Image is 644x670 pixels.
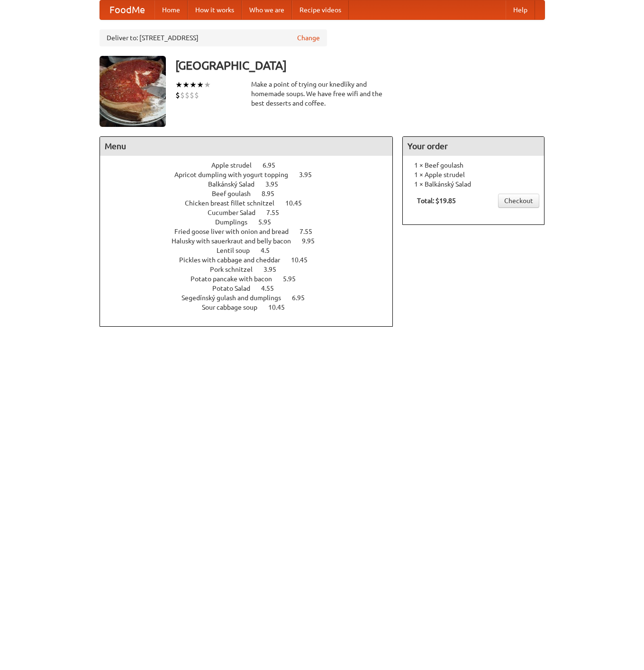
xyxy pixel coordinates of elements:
[174,228,330,235] a: Fried goose liver with onion and bread 7.55
[262,190,284,197] span: 8.95
[175,80,182,90] li: ★
[297,33,320,43] a: Change
[212,190,292,197] a: Beef goulash 8.95
[403,137,544,156] h4: Your order
[292,294,314,302] span: 6.95
[180,90,185,100] li: $
[251,80,393,108] div: Make a point of trying our knedlíky and homemade soups. We have free wifi and the best desserts a...
[506,0,535,19] a: Help
[197,80,204,90] li: ★
[172,237,300,245] span: Halusky with sauerkraut and belly bacon
[265,180,288,188] span: 3.95
[285,199,311,207] span: 10.45
[208,180,264,188] span: Balkánský Salad
[215,218,289,226] a: Dumplings 5.95
[263,266,286,273] span: 3.95
[408,170,539,179] li: 1 × Apple strudel
[188,0,242,19] a: How it works
[175,90,180,100] li: $
[100,0,154,19] a: FoodMe
[172,237,332,245] a: Halusky with sauerkraut and belly bacon 9.95
[212,285,260,292] span: Potato Salad
[190,275,313,283] a: Potato pancake with bacon 5.95
[202,304,302,311] a: Sour cabbage soup 10.45
[302,237,324,245] span: 9.95
[179,256,290,264] span: Pickles with cabbage and cheddar
[498,194,539,208] a: Checkout
[261,247,279,254] span: 4.5
[185,199,284,207] span: Chicken breast fillet schnitzel
[210,266,262,273] span: Pork schnitzel
[261,285,283,292] span: 4.55
[204,80,211,90] li: ★
[211,161,293,169] a: Apple strudel 6.95
[408,179,539,189] li: 1 × Balkánský Salad
[292,0,349,19] a: Recipe videos
[211,161,261,169] span: Apple strudel
[266,209,289,216] span: 7.55
[208,209,297,216] a: Cucumber Salad 7.55
[190,80,197,90] li: ★
[215,218,257,226] span: Dumplings
[208,209,265,216] span: Cucumber Salad
[268,304,294,311] span: 10.45
[185,90,190,100] li: $
[100,56,166,127] img: angular.jpg
[263,161,285,169] span: 6.95
[154,0,188,19] a: Home
[291,256,317,264] span: 10.45
[185,199,319,207] a: Chicken breast fillet schnitzel 10.45
[181,294,290,302] span: Segedínský gulash and dumplings
[174,171,298,179] span: Apricot dumpling with yogurt topping
[217,247,287,254] a: Lentil soup 4.5
[417,197,456,205] b: Total: $19.85
[174,171,329,179] a: Apricot dumpling with yogurt topping 3.95
[217,247,259,254] span: Lentil soup
[179,256,325,264] a: Pickles with cabbage and cheddar 10.45
[100,29,327,46] div: Deliver to: [STREET_ADDRESS]
[175,56,545,75] h3: [GEOGRAPHIC_DATA]
[212,285,291,292] a: Potato Salad 4.55
[210,266,294,273] a: Pork schnitzel 3.95
[181,294,322,302] a: Segedínský gulash and dumplings 6.95
[100,137,393,156] h4: Menu
[212,190,260,197] span: Beef goulash
[299,228,322,235] span: 7.55
[283,275,305,283] span: 5.95
[190,275,281,283] span: Potato pancake with bacon
[194,90,199,100] li: $
[208,180,296,188] a: Balkánský Salad 3.95
[242,0,292,19] a: Who we are
[408,161,539,170] li: 1 × Beef goulash
[182,80,190,90] li: ★
[174,228,298,235] span: Fried goose liver with onion and bread
[202,304,267,311] span: Sour cabbage soup
[299,171,321,179] span: 3.95
[258,218,281,226] span: 5.95
[190,90,194,100] li: $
